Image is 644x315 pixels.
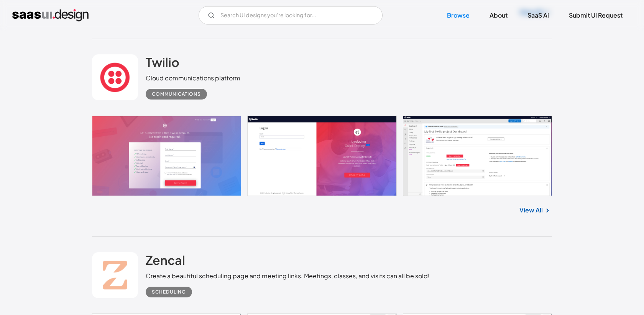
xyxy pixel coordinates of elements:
[146,54,179,70] h2: Twilio
[146,73,240,83] div: Cloud communications platform
[560,7,632,24] a: Submit UI Request
[480,7,517,24] a: About
[146,252,185,268] h2: Zencal
[146,271,430,281] div: Create a beautiful scheduling page and meeting links. Meetings, classes, and visits can all be sold!
[12,9,89,21] a: home
[199,6,383,24] form: Email Form
[146,54,179,73] a: Twilio
[518,7,558,24] a: SaaS Ai
[152,90,201,99] div: Communications
[146,252,185,271] a: Zencal
[438,7,479,24] a: Browse
[199,6,383,24] input: Search UI designs you're looking for...
[152,287,186,297] div: Scheduling
[519,206,543,215] a: View All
